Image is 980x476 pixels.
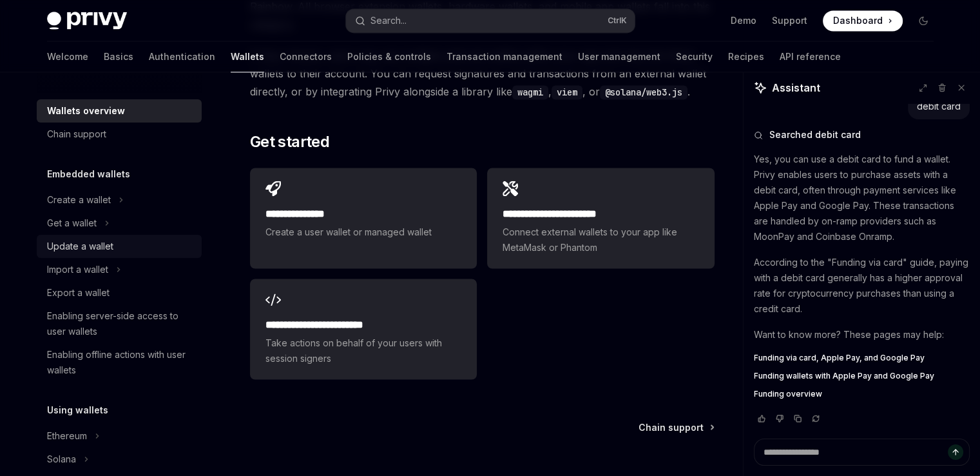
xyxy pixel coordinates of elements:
div: Import a wallet [47,262,108,277]
div: Get a wallet [47,215,97,231]
a: User management [578,41,660,72]
button: Searched debit card [754,128,970,141]
a: Dashboard [823,10,903,31]
a: Update a wallet [37,235,202,258]
button: Toggle Import a wallet section [37,258,202,281]
h5: Using wallets [47,402,108,418]
a: Chain support [639,421,713,433]
code: @solana/web3.js [600,85,687,99]
button: Toggle dark mode [913,10,934,31]
p: Yes, you can use a debit card to fund a wallet. Privy enables users to purchase assets with a deb... [754,152,970,244]
button: Toggle Create a wallet section [37,188,202,212]
button: Reload last chat [808,412,823,425]
img: dark logo [47,12,127,30]
span: If they choose, users may use multiple external wallets within your app and may link these wallet... [250,46,715,101]
code: wagmi [512,85,548,99]
button: Toggle Get a wallet section [37,212,202,235]
button: Vote that response was not good [772,412,787,425]
span: Searched debit card [769,128,861,141]
div: Wallets overview [47,103,125,119]
span: Funding overview [754,389,822,399]
a: Basics [104,41,133,72]
a: Authentication [149,41,215,72]
a: Funding overview [754,389,970,399]
span: Assistant [772,80,820,95]
div: debit card [917,100,961,113]
div: Ethereum [47,428,87,444]
a: API reference [780,41,841,72]
button: Open search [346,9,635,32]
span: Get started [250,132,329,152]
button: Vote that response was good [754,412,769,425]
button: Copy chat response [790,412,805,425]
a: Enabling server-side access to user wallets [37,304,202,343]
a: Transaction management [447,41,562,72]
h5: Embedded wallets [47,166,130,182]
div: Export a wallet [47,285,110,301]
a: Policies & controls [347,41,431,72]
a: Funding wallets with Apple Pay and Google Pay [754,371,970,381]
div: Chain support [47,126,106,142]
a: Welcome [47,41,88,72]
div: Create a wallet [47,192,111,208]
a: Funding via card, Apple Pay, and Google Pay [754,353,970,363]
a: Wallets [231,41,264,72]
button: Toggle Solana section [37,448,202,471]
a: Recipes [728,41,764,72]
div: Solana [47,451,76,467]
a: Wallets overview [37,99,202,123]
div: Enabling server-side access to user wallets [47,308,194,339]
a: Support [772,14,807,27]
span: Dashboard [833,14,883,27]
span: Take actions on behalf of your users with session signers [265,335,461,366]
div: Update a wallet [47,239,113,254]
a: Chain support [37,123,202,146]
span: Chain support [639,421,704,433]
span: Funding via card, Apple Pay, and Google Pay [754,353,925,363]
p: Want to know more? These pages may help: [754,327,970,342]
span: Connect external wallets to your app like MetaMask or Phantom [503,224,698,255]
a: Security [676,41,713,72]
div: Search... [370,13,407,28]
a: Enabling offline actions with user wallets [37,343,202,382]
span: Ctrl K [608,15,627,26]
div: Enabling offline actions with user wallets [47,347,194,378]
a: Demo [731,14,756,27]
button: Send message [948,444,963,460]
a: Connectors [280,41,332,72]
button: Toggle Ethereum section [37,424,202,448]
p: According to the "Funding via card" guide, paying with a debit card generally has a higher approv... [754,255,970,317]
code: viem [552,85,582,99]
a: Export a wallet [37,281,202,304]
textarea: Ask a question... [754,439,970,466]
span: Create a user wallet or managed wallet [265,224,461,240]
span: Funding wallets with Apple Pay and Google Pay [754,371,934,381]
